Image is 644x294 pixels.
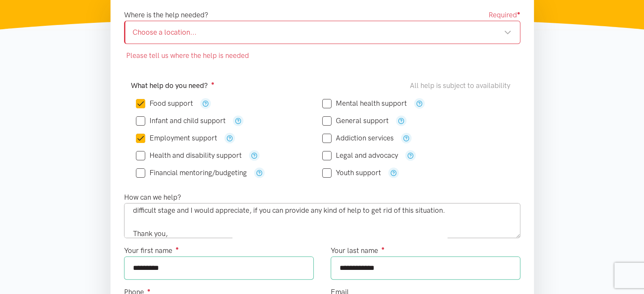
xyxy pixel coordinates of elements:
label: Addiction services [322,135,394,142]
sup: ● [517,10,520,16]
div: Choose a location... [133,27,511,38]
label: Financial mentoring/budgeting [136,169,247,176]
label: Infant and child support [136,117,226,124]
label: What help do you need? [131,80,215,91]
sup: ● [147,287,151,293]
label: Mental health support [322,100,407,107]
label: General support [322,117,389,124]
span: Required [489,9,520,21]
sup: ● [176,245,179,251]
label: Legal and advocacy [322,152,398,159]
label: Youth support [322,169,381,176]
label: Employment support [136,135,217,142]
label: Your last name [331,245,385,256]
label: Your first name [124,245,179,256]
span: Please tell us where the help is needed [124,50,249,61]
sup: ● [211,80,215,86]
label: Food support [136,100,193,107]
label: How can we help? [124,192,181,203]
label: Where is the help needed? [124,9,208,21]
label: Health and disability support [136,152,242,159]
sup: ● [381,245,385,251]
div: All help is subject to availability [410,80,514,91]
